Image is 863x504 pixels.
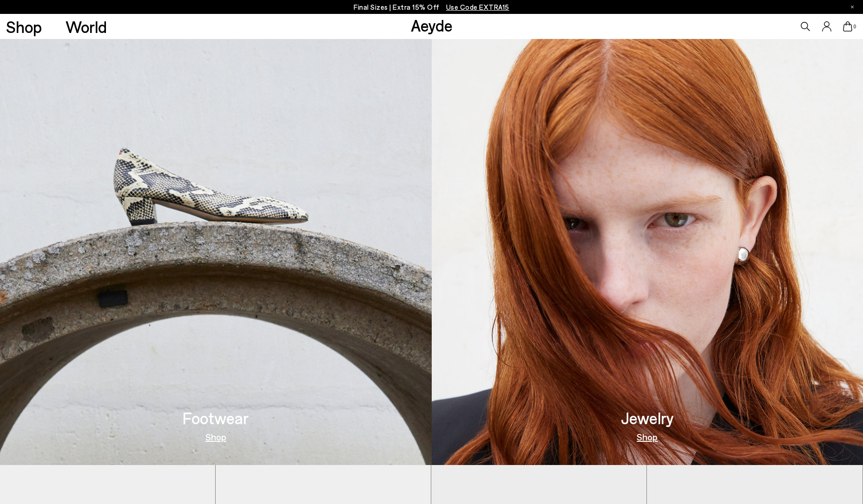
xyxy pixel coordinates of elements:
a: World [66,19,107,35]
h3: Footwear [183,410,249,426]
a: Shop [6,19,42,35]
a: 0 [843,21,852,32]
a: Shop [637,432,658,441]
a: Shop [205,432,226,441]
span: 0 [852,24,857,29]
span: Navigate to /collections/ss25-final-sizes [446,3,509,11]
p: Final Sizes | Extra 15% Off [354,1,509,13]
a: Aeyde [411,15,453,35]
h3: Jewelry [621,410,674,426]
